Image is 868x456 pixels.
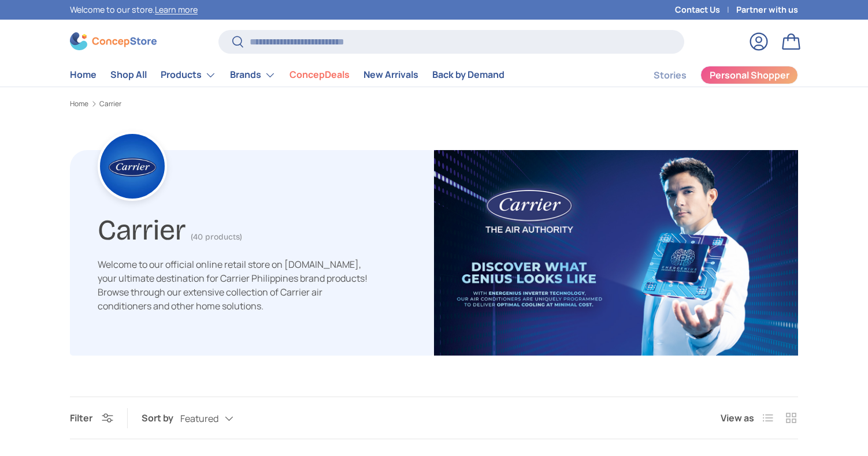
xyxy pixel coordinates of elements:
p: Welcome to our official online retail store on [DOMAIN_NAME], your ultimate destination for Carri... [98,257,369,313]
a: Stories [654,64,687,87]
nav: Secondary [626,63,798,87]
span: View as [721,411,754,425]
a: New Arrivals [363,63,418,86]
img: ConcepStore [70,32,157,50]
span: (40 products) [191,232,242,242]
a: Partner with us [736,3,798,16]
summary: Brands [223,63,283,87]
img: carrier-banner-image-concepstore [434,150,798,356]
summary: Products [154,63,223,87]
a: Shop All [110,63,147,86]
a: Back by Demand [432,63,505,86]
a: Home [70,100,88,107]
a: Learn more [155,4,198,15]
span: Filter [70,412,92,424]
a: Products [161,63,216,87]
h1: Carrier [98,208,186,247]
a: ConcepDeals [290,63,350,86]
button: Filter [70,412,113,424]
nav: Primary [70,63,505,87]
a: Home [70,63,97,86]
button: Featured [180,409,257,429]
span: Featured [180,413,218,424]
p: Welcome to our store. [70,3,198,16]
a: Personal Shopper [700,66,798,84]
a: Carrier [99,100,121,107]
nav: Breadcrumbs [70,99,798,109]
label: Sort by [142,411,180,425]
span: Personal Shopper [710,70,789,80]
a: Brands [230,63,276,87]
a: Contact Us [675,3,736,16]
